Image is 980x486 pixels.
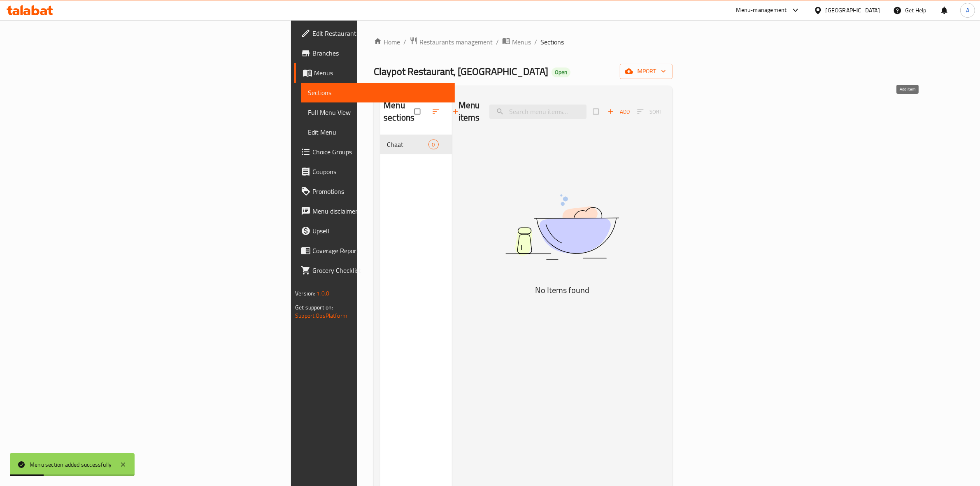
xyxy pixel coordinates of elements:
[632,105,668,118] span: Select section first
[496,37,499,47] li: /
[512,37,531,47] span: Menus
[294,142,455,162] a: Choice Groups
[552,69,570,76] span: Open
[294,23,455,43] a: Edit Restaurant
[312,147,448,157] span: Choice Groups
[312,265,448,275] span: Grocery Checklist
[626,66,666,77] span: import
[294,63,455,83] a: Menus
[295,310,347,321] a: Support.OpsPlatform
[308,107,448,117] span: Full Menu View
[534,37,537,47] li: /
[301,102,455,122] a: Full Menu View
[312,226,448,236] span: Upsell
[294,201,455,221] a: Menu disclaimer
[301,122,455,142] a: Edit Menu
[312,206,448,216] span: Menu disclaimer
[966,6,969,15] span: A
[30,460,112,469] div: Menu section added successfully
[308,88,448,98] span: Sections
[502,37,531,47] a: Menus
[620,64,673,79] button: import
[447,102,466,121] button: Add section
[387,140,428,149] span: Chaat
[294,241,455,260] a: Coverage Report
[294,43,455,63] a: Branches
[826,6,880,15] div: [GEOGRAPHIC_DATA]
[294,181,455,201] a: Promotions
[294,221,455,241] a: Upsell
[295,288,315,299] span: Version:
[295,302,333,313] span: Get support on:
[459,172,665,281] img: dish.svg
[428,140,439,149] div: items
[312,167,448,177] span: Coupons
[419,37,493,47] span: Restaurants management
[489,105,587,119] input: search
[312,48,448,58] span: Branches
[374,37,673,47] nav: breadcrumb
[312,246,448,256] span: Coverage Report
[294,162,455,181] a: Coupons
[380,131,452,158] nav: Menu sections
[301,83,455,102] a: Sections
[552,67,570,77] div: Open
[540,37,564,47] span: Sections
[608,107,630,116] span: Add
[459,99,480,124] h2: Menu items
[605,105,632,118] button: Add
[312,28,448,38] span: Edit Restaurant
[736,5,787,15] div: Menu-management
[380,135,452,154] div: Chaat0
[317,288,330,299] span: 1.0.0
[429,141,438,149] span: 0
[312,186,448,196] span: Promotions
[294,260,455,280] a: Grocery Checklist
[308,127,448,137] span: Edit Menu
[374,62,548,81] span: Claypot Restaurant, [GEOGRAPHIC_DATA]
[314,68,448,78] span: Menus
[459,284,665,297] h5: No Items found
